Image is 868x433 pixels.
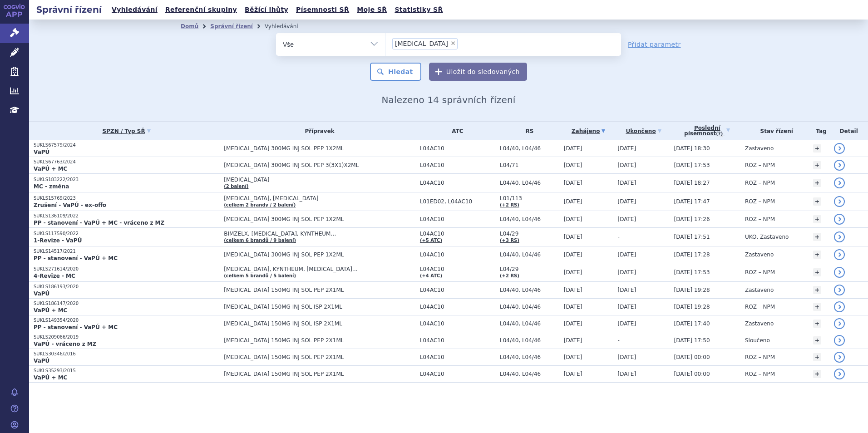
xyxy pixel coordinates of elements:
[34,284,219,290] p: SUKLS186193/2020
[745,198,775,205] span: ROZ – NPM
[34,125,219,138] a: SPZN / Typ SŘ
[834,249,845,260] a: detail
[224,195,415,202] span: [MEDICAL_DATA], [MEDICAL_DATA]
[34,231,219,237] p: SUKLS117590/2022
[834,196,845,207] a: detail
[618,125,670,138] a: Ukončeno
[224,354,415,360] span: [MEDICAL_DATA] 150MG INJ SOL PEP 2X1ML
[34,368,219,374] p: SUKLS35293/2015
[618,269,636,276] span: [DATE]
[420,287,495,293] span: L04AC10
[500,287,559,293] span: L04/40, L04/46
[564,180,582,186] span: [DATE]
[500,251,559,258] span: L04/40, L04/46
[392,4,445,16] a: Statistiky SŘ
[674,198,710,205] span: [DATE] 17:47
[500,320,559,327] span: L04/40, L04/46
[370,63,421,81] button: Hledat
[834,177,845,188] a: detail
[420,266,495,272] span: L04AC10
[618,320,636,327] span: [DATE]
[109,4,160,16] a: Vyhledávání
[618,145,636,152] span: [DATE]
[618,304,636,310] span: [DATE]
[813,370,821,378] a: +
[813,161,821,169] a: +
[34,213,219,219] p: SUKLS136109/2022
[242,4,291,16] a: Běžící lhůty
[745,234,789,240] span: UKO, Zastaveno
[420,162,495,168] span: L04AC10
[500,371,559,377] span: L04/40, L04/46
[34,237,82,244] strong: 1-Revize - VaPÚ
[34,307,67,314] strong: VaPÚ + MC
[813,336,821,344] a: +
[34,142,219,148] p: SUKLS67579/2024
[34,195,219,202] p: SUKLS15769/2023
[813,303,821,311] a: +
[34,351,219,357] p: SUKLS30346/2016
[34,324,118,330] strong: PP - stanovení - VaPÚ + MC
[674,216,710,222] span: [DATE] 17:26
[564,304,582,310] span: [DATE]
[34,317,219,324] p: SUKLS149354/2020
[745,320,774,327] span: Zastaveno
[224,177,415,183] span: [MEDICAL_DATA]
[224,371,415,377] span: [MEDICAL_DATA] 150MG INJ SOL PEP 2X1ML
[618,337,620,344] span: -
[34,255,118,261] strong: PP - stanovení - VaPÚ + MC
[564,145,582,152] span: [DATE]
[674,234,710,240] span: [DATE] 17:51
[293,4,352,16] a: Písemnosti SŘ
[564,337,582,344] span: [DATE]
[210,23,253,30] a: Správní řízení
[674,180,710,186] span: [DATE] 18:27
[34,300,219,307] p: SUKLS186147/2020
[618,198,636,205] span: [DATE]
[354,4,390,16] a: Moje SŘ
[224,231,415,237] span: BIMZELX, [MEDICAL_DATA], KYNTHEUM…
[500,162,559,168] span: L04/71
[34,166,67,172] strong: VaPÚ + MC
[34,159,219,165] p: SUKLS67763/2024
[618,251,636,258] span: [DATE]
[813,179,821,187] a: +
[628,40,681,49] a: Přidat parametr
[224,320,415,327] span: [MEDICAL_DATA] 150MG INJ SOL ISP 2X1ML
[745,216,775,222] span: ROZ – NPM
[834,214,845,225] a: detail
[224,238,296,243] a: (celkem 6 brandů / 9 balení)
[34,358,49,364] strong: VaPÚ
[674,287,710,293] span: [DATE] 19:28
[813,268,821,276] a: +
[420,273,442,278] a: (+4 ATC)
[564,287,582,293] span: [DATE]
[745,354,775,360] span: ROZ – NPM
[813,320,821,328] a: +
[834,318,845,329] a: detail
[224,287,415,293] span: [MEDICAL_DATA] 150MG INJ SOL PEP 2X1ML
[618,371,636,377] span: [DATE]
[34,290,49,297] strong: VaPÚ
[420,354,495,360] span: L04AC10
[500,231,559,237] span: L04/29
[34,341,96,347] strong: VaPÚ - vráceno z MZ
[500,238,519,243] a: (+3 RS)
[224,304,415,310] span: [MEDICAL_DATA] 150MG INJ SOL ISP 2X1ML
[618,180,636,186] span: [DATE]
[745,145,774,152] span: Zastaveno
[420,180,495,186] span: L04AC10
[500,216,559,222] span: L04/40, L04/46
[420,216,495,222] span: L04AC10
[564,269,582,276] span: [DATE]
[674,337,710,344] span: [DATE] 17:50
[163,4,240,16] a: Referenční skupiny
[618,287,636,293] span: [DATE]
[34,334,219,340] p: SUKLS209066/2019
[224,266,415,272] span: [MEDICAL_DATA], KYNTHEUM, [MEDICAL_DATA]…
[813,215,821,223] a: +
[716,131,723,137] abbr: (?)
[224,202,296,207] a: (celkem 2 brandy / 2 balení)
[674,122,740,140] a: Poslednípísemnost(?)
[745,251,774,258] span: Zastaveno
